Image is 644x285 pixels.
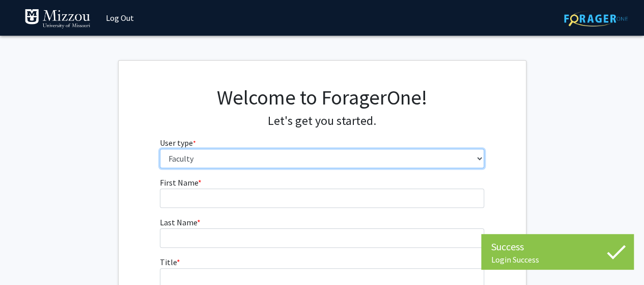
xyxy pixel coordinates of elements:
[564,11,628,27] img: ForagerOne Logo
[160,137,196,149] label: User type
[160,177,198,188] span: First Name
[160,257,177,267] span: Title
[8,239,43,277] iframe: Chat
[24,9,91,29] img: University of Missouri Logo
[160,114,484,128] h4: Let's get you started.
[160,85,484,110] h1: Welcome to ForagerOne!
[160,217,197,227] span: Last Name
[491,239,624,254] div: Success
[491,254,624,265] div: Login Success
